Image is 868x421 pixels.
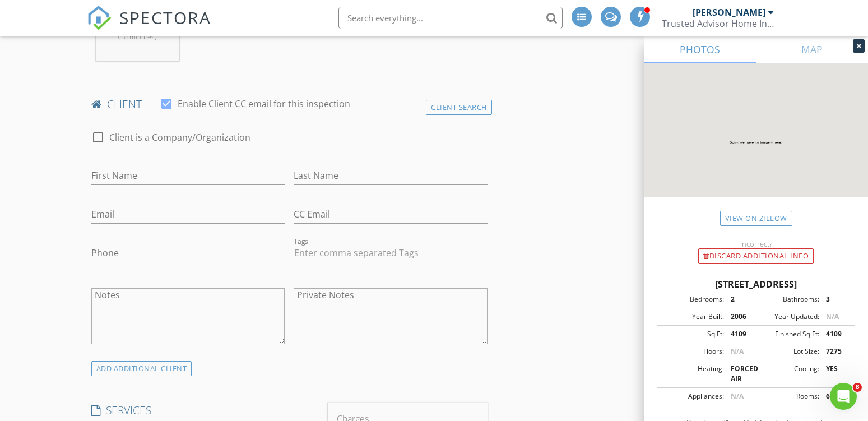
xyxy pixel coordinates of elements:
[830,383,857,410] iframe: Intercom live chat
[661,294,724,304] div: Bedrooms:
[426,100,492,115] div: Client Search
[819,294,851,304] div: 3
[756,312,819,322] div: Year Updated:
[662,18,774,29] div: Trusted Advisor Home Inspections
[644,63,868,224] img: streetview
[661,329,724,339] div: Sq Ft:
[661,312,724,322] div: Year Built:
[657,277,855,291] div: [STREET_ADDRESS]
[720,211,792,226] a: View on Zillow
[819,364,851,384] div: YES
[756,36,868,63] a: MAP
[661,391,724,401] div: Appliances:
[661,346,724,357] div: Floors:
[87,15,211,39] a: SPECTORA
[756,364,819,384] div: Cooling:
[109,132,250,143] label: Client is a Company/Organization
[853,383,862,392] span: 8
[756,329,819,339] div: Finished Sq Ft:
[731,391,744,401] span: N/A
[731,346,744,356] span: N/A
[756,294,819,304] div: Bathrooms:
[756,346,819,357] div: Lot Size:
[724,312,756,322] div: 2006
[87,6,112,30] img: The Best Home Inspection Software - Spectora
[693,7,765,18] div: [PERSON_NAME]
[644,239,868,248] div: Incorrect?
[91,97,488,112] h4: client
[826,312,839,321] span: N/A
[819,329,851,339] div: 4109
[819,346,851,357] div: 7275
[91,361,192,376] div: ADD ADDITIONAL client
[819,391,851,401] div: 6
[91,403,319,418] h4: SERVICES
[724,294,756,304] div: 2
[178,98,350,109] label: Enable Client CC email for this inspection
[338,7,563,29] input: Search everything...
[724,364,756,384] div: FORCED AIR
[698,248,814,264] div: Discard Additional info
[119,6,211,29] span: SPECTORA
[724,329,756,339] div: 4109
[756,391,819,401] div: Rooms:
[644,36,756,63] a: PHOTOS
[661,364,724,384] div: Heating:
